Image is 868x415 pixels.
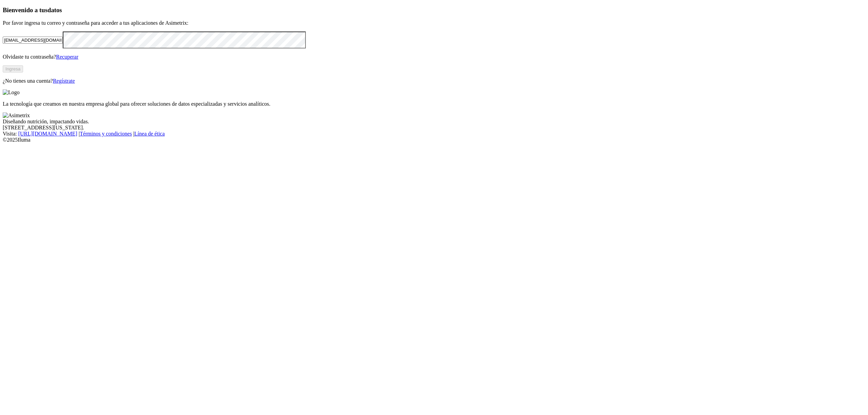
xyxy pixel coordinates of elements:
[18,131,77,137] a: [URL][DOMAIN_NAME]
[3,119,865,125] div: Diseñando nutrición, impactando vidas.
[80,131,132,137] a: Términos y condiciones
[3,20,865,26] p: Por favor ingresa tu correo y contraseña para acceder a tus aplicaciones de Asimetrix:
[134,131,165,137] a: Línea de ética
[56,54,78,60] a: Recuperar
[3,137,865,143] div: © 2025 Iluma
[53,78,75,84] a: Regístrate
[3,78,865,84] p: ¿No tienes una cuenta?
[3,131,865,137] div: Visita : | |
[47,6,62,14] span: datos
[3,125,865,131] div: [STREET_ADDRESS][US_STATE].
[3,89,20,96] img: Logo
[3,6,865,14] h3: Bienvenido a tus
[3,54,865,60] p: Olvidaste tu contraseña?
[3,37,63,44] input: Tu correo
[3,101,865,107] p: La tecnología que creamos en nuestra empresa global para ofrecer soluciones de datos especializad...
[3,65,23,72] button: Ingresa
[3,112,30,119] img: Asimetrix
